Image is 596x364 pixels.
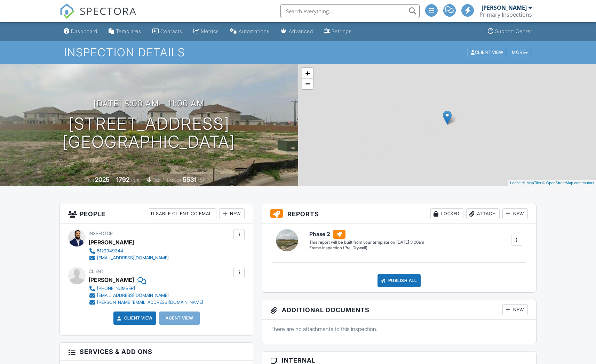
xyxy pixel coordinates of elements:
[97,286,135,291] div: [PHONE_NUMBER]
[430,208,463,219] div: Locked
[167,178,182,183] span: Lot Size
[183,176,197,183] div: 5531
[63,115,235,152] h1: [STREET_ADDRESS] [GEOGRAPHIC_DATA]
[89,275,134,285] div: [PERSON_NAME]
[198,178,206,183] span: sq.ft.
[89,231,113,236] span: Inspector
[130,178,140,183] span: sq. ft.
[378,274,421,287] div: Publish All
[94,99,204,108] h3: [DATE] 8:00 am - 11:00 am
[89,237,134,248] div: [PERSON_NAME]
[509,48,531,57] div: More
[86,178,94,183] span: Built
[95,176,110,183] div: 2025
[270,325,527,333] p: There are no attachments to this inspection.
[148,208,216,219] div: Disable Client CC Email
[321,25,355,38] a: Settings
[60,204,253,224] h3: People
[116,28,141,34] div: Templates
[466,208,500,219] div: Attach
[116,176,129,183] div: 1792
[97,300,203,305] div: [PERSON_NAME][EMAIL_ADDRESS][DOMAIN_NAME]
[495,28,532,34] div: Support Center
[116,315,153,322] a: Client View
[153,178,160,183] span: slab
[239,28,270,34] div: Automations
[97,255,169,261] div: [EMAIL_ADDRESS][DOMAIN_NAME]
[106,25,144,38] a: Templates
[160,28,182,34] div: Contacts
[309,240,424,245] div: This report will be built from your template on [DATE] 3:00am
[302,68,313,79] a: Zoom in
[280,4,420,18] input: Search everything...
[468,48,506,57] div: Client View
[542,181,594,185] a: © OpenStreetMap contributors
[89,269,104,274] span: Client
[309,245,424,251] div: Frame Inspection (Pre-Drywall)
[201,28,219,34] div: Metrics
[508,180,596,186] div: |
[227,25,272,38] a: Automations (Advanced)
[59,3,75,19] img: The Best Home Inspection Software - Spectora
[59,9,137,24] a: SPECTORA
[523,181,541,185] a: © MapTiler
[278,25,316,38] a: Advanced
[479,11,532,18] div: Primary Inspections
[150,25,185,38] a: Contacts
[89,292,203,299] a: [EMAIL_ADDRESS][DOMAIN_NAME]
[89,299,203,306] a: [PERSON_NAME][EMAIL_ADDRESS][DOMAIN_NAME]
[502,208,528,219] div: New
[332,28,352,34] div: Settings
[302,79,313,89] a: Zoom out
[219,208,245,219] div: New
[510,181,522,185] a: Leaflet
[61,25,100,38] a: Dashboard
[262,300,536,320] h3: Additional Documents
[262,204,536,224] h3: Reports
[71,28,97,34] div: Dashboard
[485,25,535,38] a: Support Center
[289,28,313,34] div: Advanced
[191,25,222,38] a: Metrics
[482,4,527,11] div: [PERSON_NAME]
[64,46,532,58] h1: Inspection Details
[502,304,528,315] div: New
[89,254,169,261] a: [EMAIL_ADDRESS][DOMAIN_NAME]
[89,285,203,292] a: [PHONE_NUMBER]
[60,343,253,361] h3: Services & Add ons
[89,248,169,254] a: 5129949344
[467,49,508,55] a: Client View
[80,3,137,18] span: SPECTORA
[97,293,169,298] div: [EMAIL_ADDRESS][DOMAIN_NAME]
[309,230,424,239] h6: Phase 2
[97,248,123,254] div: 5129949344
